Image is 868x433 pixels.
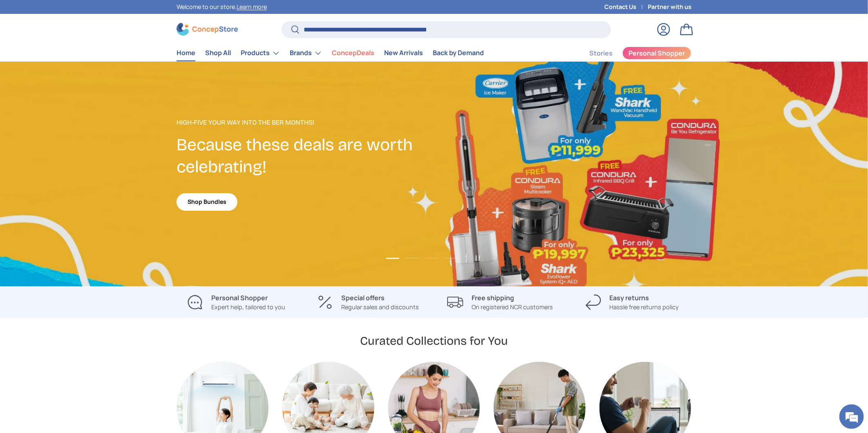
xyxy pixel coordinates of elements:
span: Personal Shopper [629,50,685,56]
a: Stories [589,45,613,61]
strong: Free shipping [472,293,514,302]
a: Back by Demand [433,45,484,61]
a: Personal Shopper Expert help, tailored to you [177,293,295,312]
p: Hassle free returns policy [610,303,679,312]
a: Partner with us [648,2,691,11]
a: Personal Shopper [622,47,691,60]
a: Free shipping On registered NCR customers [441,293,559,312]
strong: Personal Shopper [211,293,268,302]
strong: Special offers [342,293,385,302]
summary: Brands [285,45,327,61]
p: Welcome to our store. [177,2,267,11]
strong: Easy returns [610,293,649,302]
p: Expert help, tailored to you [211,303,285,312]
a: Shop All [205,45,231,61]
nav: Secondary [570,45,691,61]
p: Regular sales and discounts [342,303,419,312]
a: Shop Bundles [177,193,237,211]
a: New Arrivals [384,45,423,61]
a: ConcepDeals [332,45,374,61]
a: Special offers Regular sales and discounts [309,293,427,312]
p: On registered NCR customers [472,303,553,312]
a: Easy returns Hassle free returns policy [573,293,691,312]
p: High-Five Your Way Into the Ber Months! [177,118,434,127]
img: ConcepStore [177,23,238,36]
summary: Products [236,45,285,61]
a: Home [177,45,195,61]
nav: Primary [177,45,484,61]
a: Learn more [237,3,267,11]
h2: Because these deals are worth celebrating! [177,134,434,178]
h2: Curated Collections for You [360,333,508,348]
a: Contact Us [604,2,648,11]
